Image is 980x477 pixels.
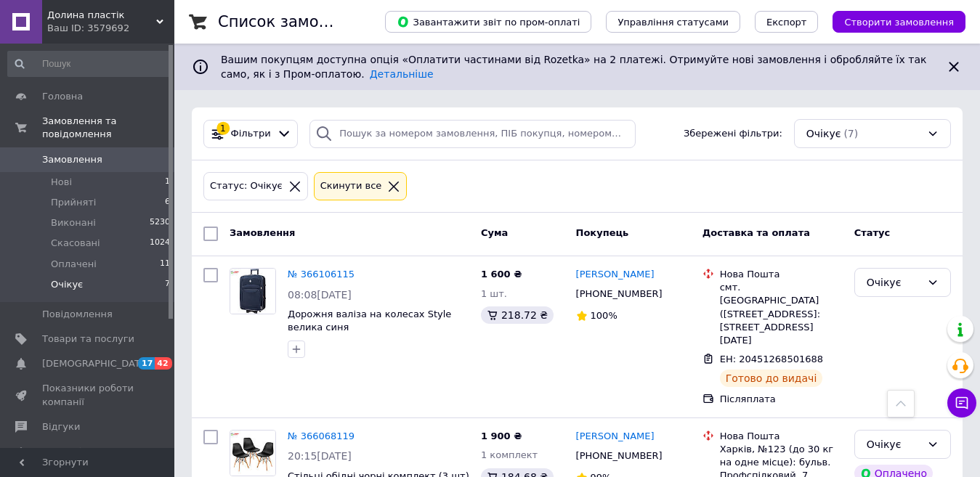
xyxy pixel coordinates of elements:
[573,285,665,303] div: [PHONE_NUMBER]
[150,237,170,250] span: 1024
[221,54,926,80] span: Вашим покупцям доступна опція «Оплатити частинами від Rozetka» на 2 платежі. Отримуйте нові замов...
[867,274,921,290] div: Очікує
[230,227,295,238] span: Замовлення
[288,431,355,441] a: № 366068119
[309,120,635,148] input: Пошук за номером замовлення, ПІБ покупця, номером телефону, Email, номером накладної
[573,447,665,465] div: [PHONE_NUMBER]
[947,388,976,417] button: Чат з покупцем
[51,258,97,271] span: Оплачені
[288,309,451,333] a: Дорожня валіза на колесах Style велика синя
[160,258,170,271] span: 11
[481,269,522,280] span: 1 600 ₴
[218,13,365,30] h1: Список замовлень
[230,430,276,476] a: Фото товару
[42,115,174,141] span: Замовлення та повідомлення
[288,289,352,301] span: 08:08[DATE]
[42,153,102,166] span: Замовлення
[867,436,921,452] div: Очікує
[720,354,823,364] span: ЕН: 20451268501688
[317,179,385,194] div: Cкинути все
[7,51,171,77] input: Пошук
[591,310,617,321] span: 100%
[42,333,134,346] span: Товари та послуги
[818,16,965,27] a: Створити замовлення
[216,122,230,135] div: 1
[481,227,508,238] span: Cума
[230,269,275,314] img: Фото товару
[481,288,507,299] span: 1 шт.
[576,430,655,444] a: [PERSON_NAME]
[720,370,823,387] div: Готово до видачі
[42,308,113,321] span: Повідомлення
[481,431,522,441] span: 1 900 ₴
[47,22,174,35] div: Ваш ID: 3579692
[288,269,355,280] a: № 366106115
[766,17,807,28] span: Експорт
[720,268,843,281] div: Нова Пошта
[51,237,100,250] span: Скасовані
[576,227,629,238] span: Покупець
[397,15,580,28] span: Завантажити звіт по пром-оплаті
[720,393,843,406] div: Післяплата
[844,17,954,28] span: Створити замовлення
[230,431,275,476] img: Фото товару
[47,9,156,22] span: Долина пластік
[370,68,434,80] a: Детальніше
[702,227,810,238] span: Доставка та оплата
[138,357,155,370] span: 17
[42,357,150,370] span: [DEMOGRAPHIC_DATA]
[42,420,80,433] span: Відгуки
[684,127,782,141] span: Збережені фільтри:
[207,179,286,194] div: Статус: Очікує
[755,11,819,33] button: Експорт
[833,11,965,33] button: Створити замовлення
[576,268,655,282] a: [PERSON_NAME]
[42,382,134,408] span: Показники роботи компанії
[617,17,729,28] span: Управління статусами
[165,278,170,291] span: 7
[51,216,96,229] span: Виконані
[51,278,83,291] span: Очікує
[606,11,740,33] button: Управління статусами
[288,450,352,462] span: 20:15[DATE]
[42,445,81,458] span: Покупці
[854,227,891,238] span: Статус
[165,176,170,189] span: 1
[481,449,538,460] span: 1 комплект
[385,11,591,33] button: Завантажити звіт по пром-оплаті
[720,430,843,443] div: Нова Пошта
[51,196,96,209] span: Прийняті
[230,268,276,314] a: Фото товару
[155,357,171,370] span: 42
[150,216,170,229] span: 5230
[843,128,858,139] span: (7)
[806,126,841,141] span: Очікує
[720,281,843,347] div: смт. [GEOGRAPHIC_DATA] ([STREET_ADDRESS]: [STREET_ADDRESS][DATE]
[165,196,170,209] span: 6
[51,176,72,189] span: Нові
[42,90,83,103] span: Головна
[481,306,554,324] div: 218.72 ₴
[231,127,271,141] span: Фільтри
